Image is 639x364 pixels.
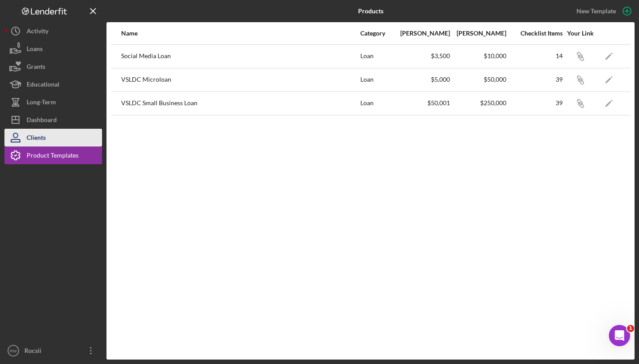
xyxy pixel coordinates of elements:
[451,99,506,107] div: $250,000
[571,4,635,18] button: New Template
[507,52,563,59] div: 14
[27,58,45,78] div: Grants
[121,30,359,37] div: Name
[394,99,450,107] div: $50,001
[4,58,102,75] button: Grants
[576,4,616,18] div: New Template
[4,129,102,146] button: Clients
[507,99,563,107] div: 39
[4,75,102,93] button: Educational
[609,325,630,346] iframe: Intercom live chat
[394,30,450,37] div: [PERSON_NAME]
[121,92,359,115] div: VSLDC Small Business Loan
[27,129,46,149] div: Clients
[360,69,394,91] div: Loan
[27,111,57,131] div: Dashboard
[4,342,102,360] button: RWRocsii [PERSON_NAME]
[4,146,102,164] button: Product Templates
[27,75,59,95] div: Educational
[10,348,17,353] text: RW
[507,76,563,83] div: 39
[4,111,102,129] button: Dashboard
[4,22,102,40] button: Activity
[451,52,506,59] div: $10,000
[360,92,394,115] div: Loan
[27,40,43,60] div: Loans
[360,45,394,67] div: Loan
[564,30,597,37] div: Your Link
[394,76,450,83] div: $5,000
[121,45,359,67] div: Social Media Loan
[27,93,56,113] div: Long-Term
[627,325,634,332] span: 1
[121,69,359,91] div: VSLDC Microloan
[358,8,383,15] b: Products
[4,93,102,111] button: Long-Term
[507,30,563,37] div: Checklist Items
[451,30,506,37] div: [PERSON_NAME]
[27,22,48,42] div: Activity
[4,40,102,58] button: Loans
[394,52,450,59] div: $3,500
[27,146,79,166] div: Product Templates
[360,30,394,37] div: Category
[451,76,506,83] div: $50,000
